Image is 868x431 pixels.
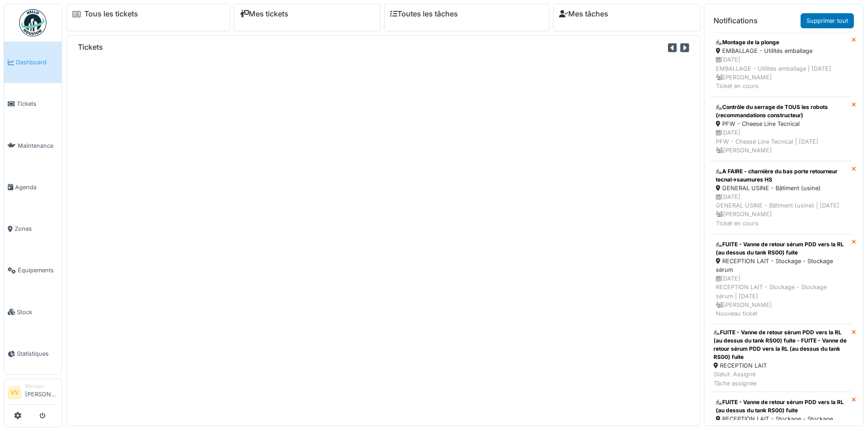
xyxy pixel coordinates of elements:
[8,386,21,400] li: VV
[716,257,846,274] div: RECEPTION LAIT - Stockage - Stockage sérum
[15,224,58,233] span: Zones
[25,383,58,389] div: Manager
[714,16,758,25] h6: Notifications
[4,166,62,208] a: Agenda
[716,167,846,184] div: A FAIRE - charnière du bas porte retourneur tecnal->saumures HS
[714,328,848,361] div: FUITE - Vanne de retour sérum PDD vers la RL (au dessus du tank RS00) fuite - FUITE - Vanne de re...
[78,43,103,52] h6: Tickets
[18,266,58,275] span: Équipements
[8,383,58,405] a: VV Manager[PERSON_NAME]
[710,32,852,97] a: Montage de la plonge EMBALLAGE - Utilités emballage [DATE]EMBALLAGE - Utilités emballage | [DATE]...
[716,103,846,119] div: Contrôle du serrage de TOUS les robots (recommandations constructeur)
[710,161,852,234] a: A FAIRE - charnière du bas porte retourneur tecnal->saumures HS GENERAL USINE - Bâtiment (usine) ...
[4,208,62,249] a: Zones
[716,274,846,318] div: [DATE] RECEPTION LAIT - Stockage - Stockage sérum | [DATE] [PERSON_NAME] Nouveau ticket
[714,370,848,387] div: Statut: Assigné Tâche assignée
[4,333,62,374] a: Statistiques
[714,361,848,370] div: RECEPTION LAIT
[716,38,846,47] div: Montage de la plonge
[17,99,58,108] span: Tickets
[390,10,458,18] a: Toutes les tâches
[4,83,62,125] a: Tickets
[801,13,854,28] a: Supprimer tout
[716,184,846,192] div: GENERAL USINE - Bâtiment (usine)
[710,234,852,324] a: FUITE - Vanne de retour sérum PDD vers la RL (au dessus du tank RS00) fuite RECEPTION LAIT - Stoc...
[716,398,846,415] div: FUITE - Vanne de retour sérum PDD vers la RL (au dessus du tank RS00) fuite
[716,192,846,228] div: [DATE] GENERAL USINE - Bâtiment (usine) | [DATE] [PERSON_NAME] Ticket en cours
[4,249,62,291] a: Équipements
[716,119,846,128] div: PFW - Cheese Line Tecnical
[4,42,62,83] a: Dashboard
[559,10,608,18] a: Mes tâches
[17,308,58,317] span: Stock
[710,324,852,392] a: FUITE - Vanne de retour sérum PDD vers la RL (au dessus du tank RS00) fuite - FUITE - Vanne de re...
[17,349,58,358] span: Statistiques
[25,383,58,402] li: [PERSON_NAME]
[4,291,62,333] a: Stock
[15,183,58,192] span: Agenda
[240,10,288,18] a: Mes tickets
[18,141,58,150] span: Maintenance
[19,9,46,36] img: Badge_color-CXgf-gQk.svg
[716,240,846,257] div: FUITE - Vanne de retour sérum PDD vers la RL (au dessus du tank RS00) fuite
[716,128,846,155] div: [DATE] PFW - Cheese Line Tecnical | [DATE] [PERSON_NAME]
[716,47,846,55] div: EMBALLAGE - Utilités emballage
[84,10,138,18] a: Tous les tickets
[16,58,58,67] span: Dashboard
[710,97,852,161] a: Contrôle du serrage de TOUS les robots (recommandations constructeur) PFW - Cheese Line Tecnical ...
[716,55,846,90] div: [DATE] EMBALLAGE - Utilités emballage | [DATE] [PERSON_NAME] Ticket en cours
[4,125,62,166] a: Maintenance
